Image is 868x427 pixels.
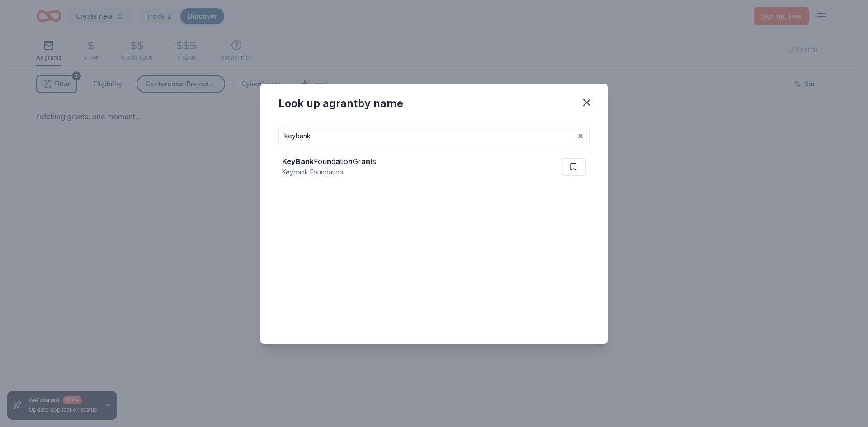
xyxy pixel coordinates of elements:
[361,157,370,166] strong: an
[327,157,331,166] strong: n
[278,96,403,111] div: Look up a grant by name
[282,167,376,178] div: Keybank Foundation
[282,156,376,167] div: Fou d tio Gr ts
[282,157,314,166] strong: KeyBank
[335,157,340,166] strong: a
[278,127,590,145] input: Search
[348,157,353,166] strong: n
